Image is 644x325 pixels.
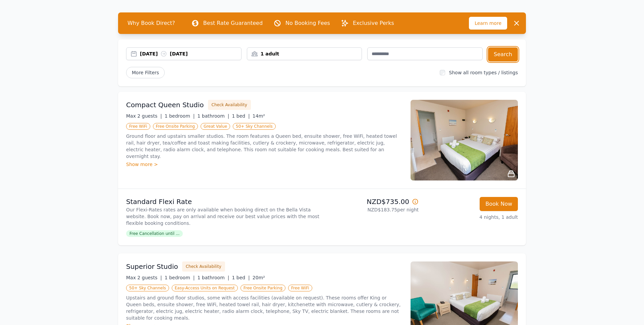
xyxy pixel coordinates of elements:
span: 1 bed | [232,275,250,280]
span: 14m² [253,113,265,119]
label: Show all room types / listings [449,70,518,75]
div: 1 adult [247,50,362,57]
span: Max 2 guests | [126,113,162,119]
span: 50+ Sky Channels [126,285,169,291]
span: 50+ Sky Channels [233,123,276,130]
span: Why Book Direct? [122,16,180,30]
button: Check Availability [182,261,225,272]
p: Upstairs and ground floor studios, some with access facilities (available on request). These room... [126,294,402,321]
p: NZD$735.00 [325,197,419,206]
p: Ground floor and upstairs smaller studios. The room features a Queen bed, ensuite shower, free Wi... [126,133,402,160]
button: Book Now [480,197,518,211]
p: No Booking Fees [285,19,330,27]
span: Free Onsite Parking [153,123,198,130]
p: 4 nights, 1 adult [424,214,518,220]
span: Free Onsite Parking [240,285,285,291]
span: 1 bathroom | [197,275,229,280]
span: Free Cancellation until ... [126,230,183,237]
span: Max 2 guests | [126,275,162,280]
span: 1 bed | [232,113,250,119]
button: Search [488,47,518,62]
div: [DATE] [DATE] [140,50,241,57]
button: Check Availability [208,100,251,110]
span: Free WiFi [126,123,150,130]
span: 1 bedroom | [165,113,195,119]
div: Show more > [126,161,402,168]
p: Our Flexi-Rates rates are only available when booking direct on the Bella Vista website. Book now... [126,206,319,227]
h3: Compact Queen Studio [126,100,204,110]
span: Easy-Access Units on Request [172,285,238,291]
span: Free WiFi [288,285,312,291]
p: Standard Flexi Rate [126,197,319,206]
p: Best Rate Guaranteed [203,19,263,27]
span: Learn more [469,17,507,30]
p: Exclusive Perks [353,19,394,27]
span: 20m² [253,275,265,280]
span: More Filters [126,67,165,78]
span: 1 bathroom | [197,113,229,119]
span: 1 bedroom | [165,275,195,280]
p: NZD$183.75 per night [325,206,419,213]
h3: Superior Studio [126,262,178,271]
span: Great Value [201,123,230,130]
